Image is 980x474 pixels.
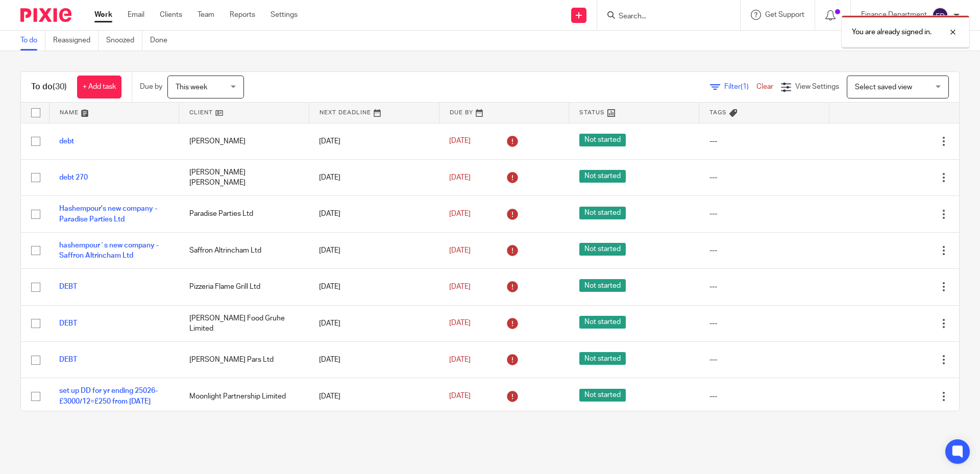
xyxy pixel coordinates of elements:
[709,245,819,256] div: ---
[309,305,439,341] td: [DATE]
[709,172,819,183] div: ---
[579,170,626,183] span: Not started
[309,232,439,268] td: [DATE]
[179,305,309,341] td: [PERSON_NAME] Food Gruhe Limited
[309,123,439,159] td: [DATE]
[709,282,819,292] div: ---
[709,110,727,115] span: Tags
[179,378,309,414] td: Moonlight Partnership Limited
[179,269,309,305] td: Pizzeria Flame Grill Ltd
[579,207,626,219] span: Not started
[20,31,45,51] a: To do
[128,10,144,20] a: Email
[59,242,159,259] a: hashempour`s new company - Saffron Altrincham Ltd
[449,174,471,181] span: [DATE]
[160,10,182,20] a: Clients
[709,136,819,146] div: ---
[724,83,756,90] span: Filter
[709,355,819,365] div: ---
[59,387,158,405] a: set up DD for yr ending 25026-£3000/12=£250 from [DATE]
[309,196,439,232] td: [DATE]
[140,82,162,92] p: Due by
[150,31,175,51] a: Done
[309,378,439,414] td: [DATE]
[309,269,439,305] td: [DATE]
[449,356,471,363] span: [DATE]
[77,76,121,98] a: + Add task
[449,247,471,254] span: [DATE]
[709,209,819,219] div: ---
[179,342,309,378] td: [PERSON_NAME] Pars Ltd
[59,320,77,327] a: DEBT
[579,279,626,292] span: Not started
[579,389,626,402] span: Not started
[271,10,298,20] a: Settings
[449,138,471,145] span: [DATE]
[309,342,439,378] td: [DATE]
[176,84,207,91] span: This week
[59,205,157,222] a: Hashempour's new company - Paradise Parties Ltd
[198,10,214,20] a: Team
[309,159,439,195] td: [DATE]
[106,31,142,51] a: Snoozed
[852,27,932,37] p: You are already signed in.
[179,196,309,232] td: Paradise Parties Ltd
[579,316,626,329] span: Not started
[59,283,77,290] a: DEBT
[449,320,471,327] span: [DATE]
[855,84,912,91] span: Select saved view
[449,210,471,217] span: [DATE]
[53,83,67,91] span: (30)
[59,138,74,145] a: debt
[449,283,471,290] span: [DATE]
[230,10,255,20] a: Reports
[179,123,309,159] td: [PERSON_NAME]
[20,8,71,22] img: Pixie
[179,232,309,268] td: Saffron Altrincham Ltd
[53,31,99,51] a: Reassigned
[795,83,839,90] span: View Settings
[579,352,626,365] span: Not started
[709,391,819,402] div: ---
[579,134,626,146] span: Not started
[579,243,626,256] span: Not started
[179,159,309,195] td: [PERSON_NAME] [PERSON_NAME]
[741,83,749,90] span: (1)
[94,10,112,20] a: Work
[932,7,948,23] img: svg%3E
[756,83,773,90] a: Clear
[31,82,67,92] h1: To do
[59,356,77,363] a: DEBT
[709,318,819,329] div: ---
[449,392,471,400] span: [DATE]
[59,174,88,181] a: debt 270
